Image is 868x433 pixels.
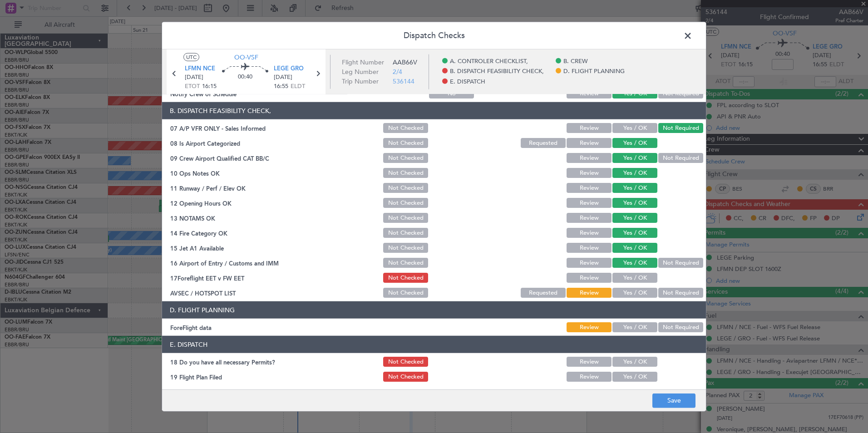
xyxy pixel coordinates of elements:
header: Dispatch Checks [162,22,706,49]
button: Not Required [658,322,703,332]
button: Not Required [658,258,703,268]
button: Not Required [658,123,703,133]
button: Not Required [658,153,703,163]
button: Not Required [658,288,703,298]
